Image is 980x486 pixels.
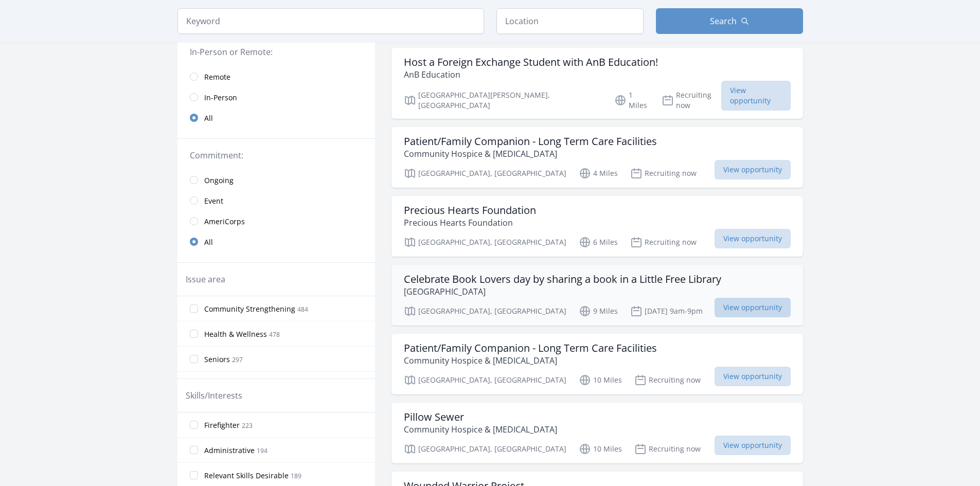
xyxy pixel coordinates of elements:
[190,446,198,454] input: Administrative 194
[404,217,536,229] p: Precious Hearts Foundation
[204,72,230,82] span: Remote
[710,15,737,27] span: Search
[404,167,566,179] p: [GEOGRAPHIC_DATA], [GEOGRAPHIC_DATA]
[257,446,268,455] span: 194
[404,68,658,81] p: AnB Education
[204,329,267,339] span: Health & Wellness
[391,403,803,463] a: Pillow Sewer Community Hospice & [MEDICAL_DATA] [GEOGRAPHIC_DATA], [GEOGRAPHIC_DATA] 10 Miles Rec...
[404,354,657,367] p: Community Hospice & [MEDICAL_DATA]
[291,472,301,480] span: 189
[186,389,242,402] legend: Skills/Interests
[404,148,657,160] p: Community Hospice & [MEDICAL_DATA]
[496,8,644,34] input: Location
[404,90,602,111] p: [GEOGRAPHIC_DATA][PERSON_NAME], [GEOGRAPHIC_DATA]
[297,305,308,314] span: 484
[177,8,484,34] input: Keyword
[204,93,237,103] span: In-Person
[656,8,803,34] button: Search
[404,423,557,436] p: Community Hospice & [MEDICAL_DATA]
[404,273,721,285] h3: Celebrate Book Lovers day by sharing a book in a Little Free Library
[177,211,375,231] a: AmeriCorps
[391,48,803,119] a: Host a Foreign Exchange Student with AnB Education! AnB Education [GEOGRAPHIC_DATA][PERSON_NAME],...
[404,56,658,68] h3: Host a Foreign Exchange Student with AnB Education!
[634,374,701,386] p: Recruiting now
[186,273,225,285] legend: Issue area
[190,46,363,58] legend: In-Person or Remote:
[391,196,803,257] a: Precious Hearts Foundation Precious Hearts Foundation [GEOGRAPHIC_DATA], [GEOGRAPHIC_DATA] 6 Mile...
[190,149,363,161] legend: Commitment:
[204,445,255,456] span: Administrative
[579,443,622,455] p: 10 Miles
[269,330,280,339] span: 478
[404,411,557,423] h3: Pillow Sewer
[190,330,198,338] input: Health & Wellness 478
[177,190,375,211] a: Event
[404,443,566,455] p: [GEOGRAPHIC_DATA], [GEOGRAPHIC_DATA]
[391,334,803,394] a: Patient/Family Companion - Long Term Care Facilities Community Hospice & [MEDICAL_DATA] [GEOGRAPH...
[177,66,375,87] a: Remote
[177,107,375,128] a: All
[204,175,234,186] span: Ongoing
[404,374,566,386] p: [GEOGRAPHIC_DATA], [GEOGRAPHIC_DATA]
[204,354,230,365] span: Seniors
[630,236,697,248] p: Recruiting now
[242,421,253,430] span: 223
[204,471,289,481] span: Relevant Skills Desirable
[630,305,703,317] p: [DATE] 9am-9pm
[715,436,791,455] span: View opportunity
[579,305,618,317] p: 9 Miles
[204,217,245,227] span: AmeriCorps
[404,285,721,298] p: [GEOGRAPHIC_DATA]
[715,229,791,248] span: View opportunity
[190,421,198,429] input: Firefighter 223
[177,231,375,252] a: All
[715,160,791,179] span: View opportunity
[391,127,803,188] a: Patient/Family Companion - Long Term Care Facilities Community Hospice & [MEDICAL_DATA] [GEOGRAPH...
[715,367,791,386] span: View opportunity
[204,237,213,247] span: All
[232,355,243,364] span: 297
[404,204,536,217] h3: Precious Hearts Foundation
[634,443,701,455] p: Recruiting now
[579,236,618,248] p: 6 Miles
[177,170,375,190] a: Ongoing
[614,90,649,111] p: 1 Miles
[190,355,198,363] input: Seniors 297
[204,420,240,430] span: Firefighter
[662,90,721,111] p: Recruiting now
[190,471,198,479] input: Relevant Skills Desirable 189
[579,167,618,179] p: 4 Miles
[391,265,803,326] a: Celebrate Book Lovers day by sharing a book in a Little Free Library [GEOGRAPHIC_DATA] [GEOGRAPHI...
[721,81,790,111] span: View opportunity
[404,135,657,148] h3: Patient/Family Companion - Long Term Care Facilities
[404,305,566,317] p: [GEOGRAPHIC_DATA], [GEOGRAPHIC_DATA]
[190,304,198,313] input: Community Strengthening 484
[177,87,375,107] a: In-Person
[204,113,213,123] span: All
[630,167,697,179] p: Recruiting now
[404,236,566,248] p: [GEOGRAPHIC_DATA], [GEOGRAPHIC_DATA]
[204,196,223,206] span: Event
[715,298,791,317] span: View opportunity
[404,342,657,354] h3: Patient/Family Companion - Long Term Care Facilities
[579,374,622,386] p: 10 Miles
[204,304,295,314] span: Community Strengthening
